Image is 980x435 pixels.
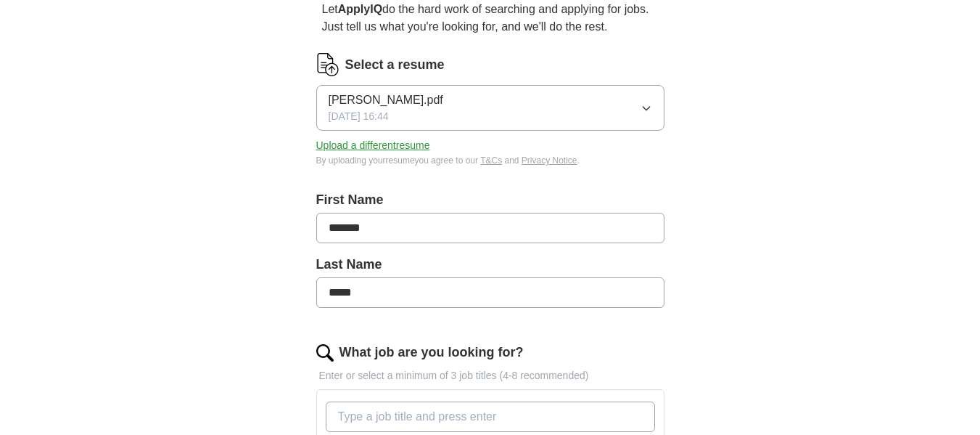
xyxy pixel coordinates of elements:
label: Last Name [316,255,664,275]
a: Privacy Notice [522,155,577,166]
label: What job are you looking for? [339,343,524,362]
button: [PERSON_NAME].pdf[DATE] 16:44 [316,85,664,131]
input: Type a job title and press enter [326,402,655,432]
label: Select a resume [345,55,445,75]
img: search.png [316,344,334,362]
div: By uploading your resume you agree to our and . [316,154,664,167]
a: T&Cs [480,155,502,166]
label: First Name [316,190,664,210]
span: [DATE] 16:44 [329,109,389,124]
button: Upload a differentresume [316,138,430,153]
img: CV Icon [316,53,339,76]
strong: ApplyIQ [338,3,382,15]
p: Enter or select a minimum of 3 job titles (4-8 recommended) [316,368,664,383]
span: [PERSON_NAME].pdf [329,92,443,109]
